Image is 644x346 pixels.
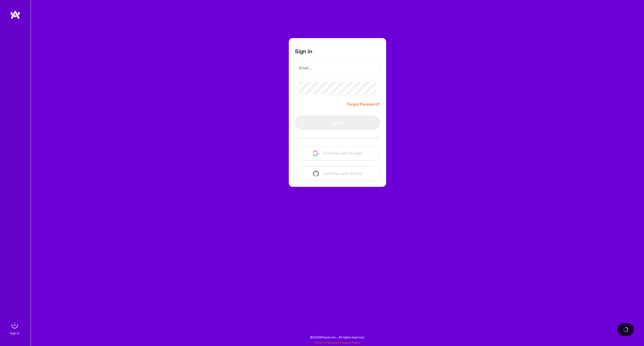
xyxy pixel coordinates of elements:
[313,150,319,156] img: icon
[295,167,380,181] button: Continue with Github
[314,341,360,344] span: |
[340,341,360,344] a: Privacy Policy
[295,146,380,160] button: Continue with Google
[10,320,20,331] img: sign in
[299,61,376,74] input: Email...
[313,171,319,177] img: icon
[295,48,312,55] h3: Sign In
[10,331,20,336] div: Sign In
[11,320,20,336] a: sign inSign In
[30,331,644,343] div: © 2025 ATeams Inc., All rights reserved.
[314,341,338,344] a: Terms of Service
[623,327,628,332] img: loading
[10,10,20,19] img: logo
[295,116,380,130] button: Sign In
[347,101,380,107] a: Forgot Password?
